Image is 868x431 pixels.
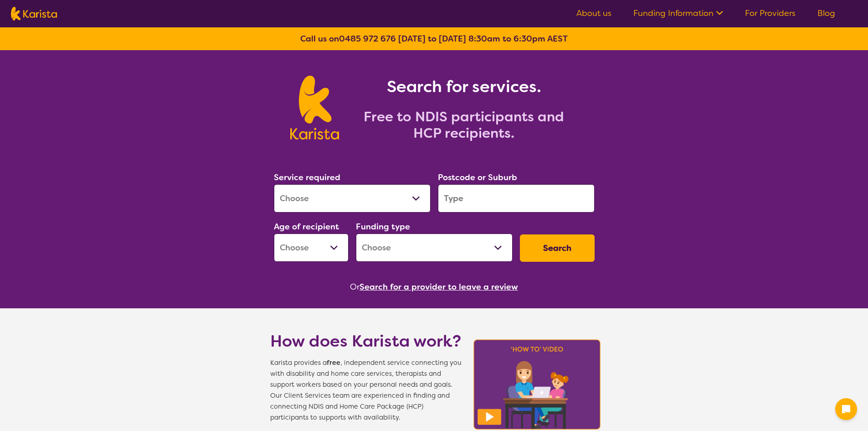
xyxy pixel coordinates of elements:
h2: Free to NDIS participants and HCP recipients. [350,109,578,141]
button: Search [520,234,595,262]
label: Service required [274,172,340,183]
img: Karista logo [290,76,339,140]
b: free [327,358,340,367]
img: Karista logo [11,7,57,21]
h1: How does Karista work? [270,330,462,352]
b: Call us on [DATE] to [DATE] 8:30am to 6:30pm AEST [300,33,568,44]
label: Age of recipient [274,221,339,232]
span: Or [350,280,360,294]
a: About us [576,8,611,19]
button: Search for a provider to leave a review [360,280,518,294]
label: Funding type [356,221,410,232]
a: Blog [817,8,835,19]
a: Funding Information [633,8,723,19]
input: Type [438,184,595,213]
h1: Search for services. [350,76,578,98]
a: For Providers [745,8,796,19]
label: Postcode or Suburb [438,172,517,183]
span: Karista provides a , independent service connecting you with disability and home care services, t... [270,358,462,423]
a: 0485 972 676 [339,33,396,44]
